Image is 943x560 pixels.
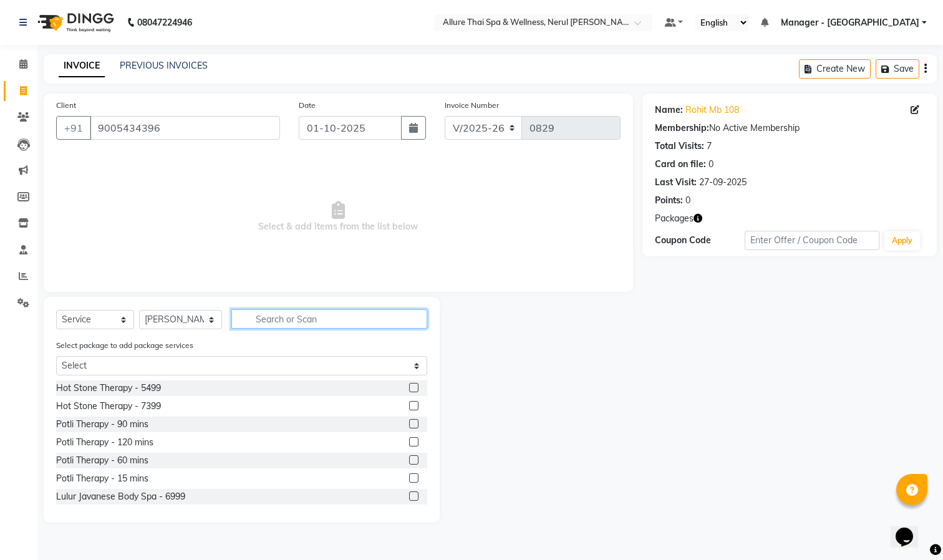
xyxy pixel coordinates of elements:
button: Save [876,59,919,79]
label: Invoice Number [445,100,499,111]
div: Potli Therapy - 90 mins [56,418,148,431]
button: Apply [884,231,920,250]
div: Coupon Code [655,234,745,247]
input: Search by Name/Mobile/Email/Code [90,116,280,140]
iframe: chat widget [891,510,931,548]
div: 7 [707,140,712,153]
div: Potli Therapy - 120 mins [56,436,153,449]
label: Client [56,100,76,111]
div: Hot Stone Therapy - 7399 [56,400,161,413]
input: Search or Scan [231,309,427,329]
div: Points: [655,194,683,207]
div: Last Visit: [655,176,697,189]
span: Packages [655,212,694,225]
div: Potli Therapy - 60 mins [56,454,148,467]
div: Membership: [655,122,709,135]
b: 08047224946 [137,5,192,40]
div: Potli Therapy - 15 mins [56,472,148,485]
a: Rohit Mb 108 [685,104,739,117]
div: No Active Membership [655,122,924,135]
label: Date [299,100,316,111]
div: Card on file: [655,158,706,171]
div: 27-09-2025 [699,176,747,189]
input: Enter Offer / Coupon Code [745,231,879,250]
button: Create New [799,59,871,79]
img: logo [32,5,117,40]
div: Total Visits: [655,140,704,153]
div: Name: [655,104,683,117]
label: Select package to add package services [56,340,193,351]
span: Manager - [GEOGRAPHIC_DATA] [781,16,919,29]
button: +91 [56,116,91,140]
div: Hot Stone Therapy - 5499 [56,382,161,395]
a: INVOICE [59,55,105,77]
a: PREVIOUS INVOICES [120,60,208,71]
div: Lulur Javanese Body Spa - 6999 [56,490,185,503]
div: 0 [708,158,713,171]
span: Select & add items from the list below [56,155,621,279]
div: 0 [685,194,690,207]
